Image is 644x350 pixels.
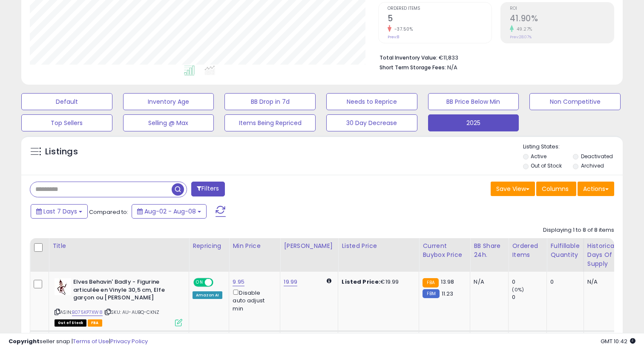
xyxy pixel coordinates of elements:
[21,114,112,131] button: Top Sellers
[284,278,297,286] a: 19.99
[388,34,399,40] small: Prev: 8
[587,278,615,286] div: N/A
[512,293,546,301] div: 0
[132,204,207,219] button: Aug-02 - Aug-08
[342,278,412,286] div: €19.99
[428,114,519,131] button: 2025
[326,93,417,110] button: Needs to Reprice
[104,309,159,316] span: | SKU: AU-AUBQ-CKNZ
[379,64,446,71] b: Short Term Storage Fees:
[45,146,78,158] h5: Listings
[212,279,226,286] span: OFF
[379,54,437,61] b: Total Inventory Value:
[89,208,128,216] span: Compared to:
[531,162,562,169] label: Out of Stock
[536,182,576,196] button: Columns
[510,34,532,40] small: Prev: 28.07%
[447,63,457,71] span: N/A
[123,93,214,110] button: Inventory Age
[529,93,621,110] button: Non Competitive
[581,153,613,160] label: Deactivated
[233,242,276,250] div: Min Price
[543,226,614,234] div: Displaying 1 to 8 of 8 items
[581,162,604,169] label: Archived
[73,278,177,304] b: Elves Behavin' Badly - Figurine articulée en Vinyle 30,5 cm, Elfe garçon ou [PERSON_NAME]
[123,114,214,131] button: Selling @ Max
[342,242,415,250] div: Listed Price
[542,185,569,193] span: Columns
[284,242,334,250] div: [PERSON_NAME]
[428,93,519,110] button: BB Price Below Min
[224,114,316,131] button: Items Being Repriced
[193,291,222,299] div: Amazon AI
[474,242,505,259] div: BB Share 24h.
[193,242,225,250] div: Repricing
[31,204,88,219] button: Last 7 Days
[326,114,417,131] button: 30 Day Decrease
[379,52,608,62] li: €11,833
[550,278,577,286] div: 0
[191,182,224,196] button: Filters
[52,242,185,250] div: Title
[73,337,109,345] a: Terms of Use
[224,93,316,110] button: BB Drop in 7d
[144,207,196,216] span: Aug-02 - Aug-08
[510,14,614,25] h2: 41.90%
[512,242,543,259] div: Ordered Items
[514,26,532,32] small: 49.27%
[9,337,40,345] strong: Copyright
[531,153,546,160] label: Active
[388,6,492,11] span: Ordered Items
[391,26,413,32] small: -37.50%
[388,14,492,25] h2: 5
[88,319,102,327] span: FBA
[441,278,454,286] span: 13.98
[9,338,148,346] div: seller snap | |
[423,289,439,298] small: FBM
[510,6,614,11] span: ROI
[55,319,86,327] span: All listings that are currently out of stock and unavailable for purchase on Amazon
[423,242,466,259] div: Current Buybox Price
[491,182,535,196] button: Save View
[233,288,273,313] div: Disable auto adjust min
[110,337,148,345] a: Privacy Policy
[550,242,580,259] div: Fulfillable Quantity
[342,278,380,286] b: Listed Price:
[423,278,438,287] small: FBA
[21,93,112,110] button: Default
[233,278,244,286] a: 9.95
[72,309,103,316] a: B075KP7XW8
[442,290,454,298] span: 11.23
[601,337,635,345] span: 2025-08-16 10:42 GMT
[587,242,618,268] div: Historical Days Of Supply
[194,279,205,286] span: ON
[523,143,623,151] p: Listing States:
[474,278,502,286] div: N/A
[578,182,614,196] button: Actions
[55,278,71,295] img: 41S1F946d4L._SL40_.jpg
[43,207,77,216] span: Last 7 Days
[512,278,546,286] div: 0
[512,286,524,293] small: (0%)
